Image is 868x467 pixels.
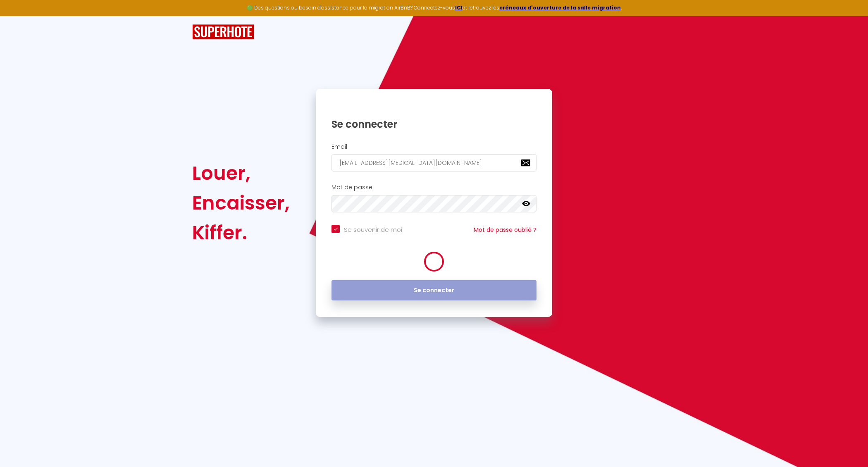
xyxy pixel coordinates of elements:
[192,188,290,218] div: Encaisser,
[455,4,463,11] a: ICI
[331,143,537,150] h2: Email
[7,3,31,28] button: Ouvrir le widget de chat LiveChat
[192,158,290,188] div: Louer,
[331,118,537,131] h1: Se connecter
[331,280,537,301] button: Se connecter
[474,226,537,234] a: Mot de passe oublié ?
[331,184,537,191] h2: Mot de passe
[331,154,537,172] input: Ton Email
[192,218,290,248] div: Kiffer.
[192,24,254,40] img: SuperHote logo
[499,4,621,11] a: créneaux d'ouverture de la salle migration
